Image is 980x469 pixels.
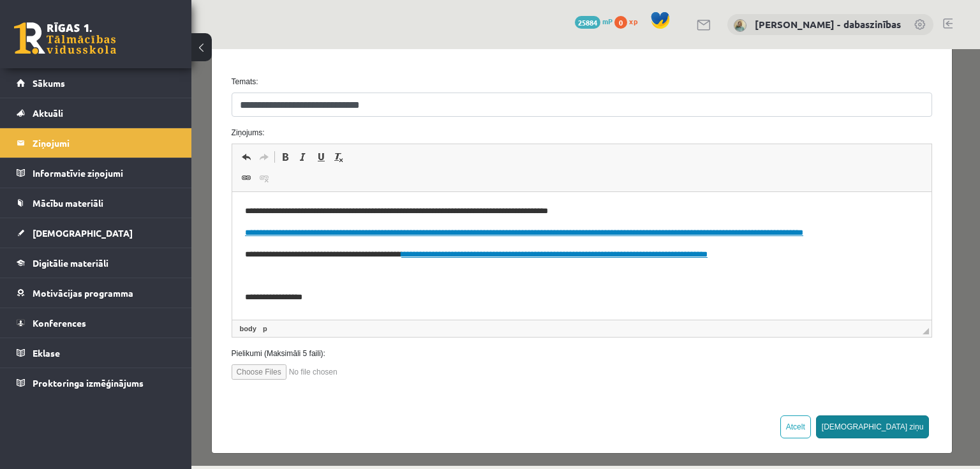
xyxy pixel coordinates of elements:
[103,100,121,116] a: Slīpraksts (vadīšanas taustiņš+I)
[64,121,82,137] a: Atsaistīt
[731,279,738,285] span: Mērogot
[625,366,738,389] button: [DEMOGRAPHIC_DATA] ziņu
[614,16,627,29] span: 0
[755,18,901,31] a: [PERSON_NAME] - dabaszinības
[33,128,175,158] legend: Ziņojumi
[33,347,60,359] span: Eklase
[138,100,156,116] a: Noņemt stilus
[575,16,600,29] span: 25884
[33,227,133,239] span: [DEMOGRAPHIC_DATA]
[31,299,751,310] label: Pielikumi (Maksimāli 5 faili):
[17,188,175,218] a: Mācību materiāli
[14,22,116,54] a: Rīgas 1. Tālmācības vidusskola
[589,366,620,389] button: Atcelt
[575,16,612,26] a: 25884 mP
[46,121,64,137] a: Saite (vadīšanas taustiņš+K)
[85,100,103,116] a: Treknraksts (vadīšanas taustiņš+B)
[33,287,133,299] span: Motivācijas programma
[46,274,68,285] a: body elements
[17,128,175,158] a: Ziņojumi
[46,100,64,116] a: Atcelt (vadīšanas taustiņš+Z)
[69,274,78,285] a: p elements
[33,257,108,269] span: Digitālie materiāli
[734,19,746,32] img: Sanita Baumane - dabaszinības
[33,377,144,389] span: Proktoringa izmēģinājums
[17,68,175,98] a: Sākums
[17,308,175,338] a: Konferences
[33,197,103,209] span: Mācību materiāli
[64,100,82,116] a: Atkārtot (vadīšanas taustiņš+Y)
[629,16,637,26] span: xp
[17,218,175,248] a: [DEMOGRAPHIC_DATA]
[17,158,175,188] a: Informatīvie ziņojumi
[17,98,175,128] a: Aktuāli
[33,317,86,329] span: Konferences
[17,368,175,398] a: Proktoringa izmēģinājums
[121,100,138,116] a: Pasvītrojums (vadīšanas taustiņš+U)
[31,78,751,89] label: Ziņojums:
[41,143,741,271] iframe: Bagātinātā teksta redaktors, wiswyg-editor-47363805553360-1754846066-573
[17,278,175,308] a: Motivācijas programma
[614,16,644,26] a: 0 xp
[31,27,751,38] label: Temats:
[33,158,175,188] legend: Informatīvie ziņojumi
[33,77,65,89] span: Sākums
[17,248,175,278] a: Digitālie materiāli
[602,16,612,26] span: mP
[33,107,63,119] span: Aktuāli
[17,338,175,368] a: Eklase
